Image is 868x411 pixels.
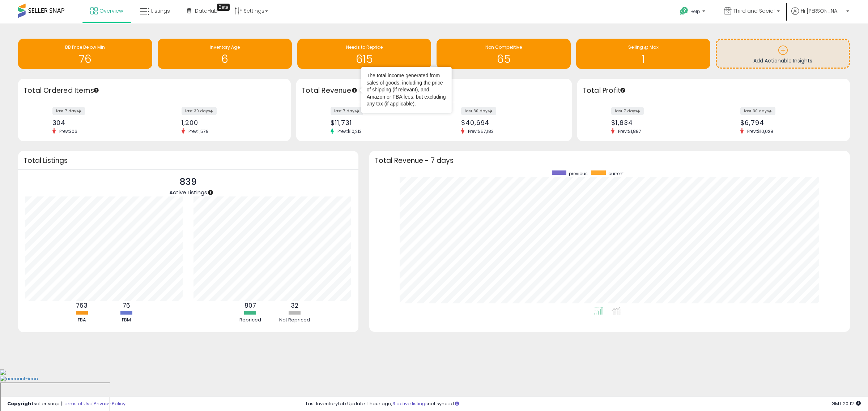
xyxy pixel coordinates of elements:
[169,189,207,196] span: Active Listings
[611,119,708,126] div: $1,834
[273,317,316,324] div: Not Repriced
[93,87,99,94] div: Tooltip anchor
[674,1,712,23] a: Help
[297,39,431,69] a: Needs to Reprice 615
[583,86,844,96] h3: Total Profit
[52,119,149,126] div: 304
[76,301,88,310] b: 763
[461,119,559,126] div: $40,694
[182,119,278,126] div: 1,200
[464,128,497,134] span: Prev: $57,183
[733,7,775,14] span: Third and Social
[628,44,659,50] span: Selling @ Max
[580,53,707,65] h1: 1
[620,87,626,94] div: Tooltip anchor
[576,39,710,69] a: Selling @ Max 1
[680,7,689,16] i: Get Help
[740,107,775,115] label: last 30 days
[611,107,644,115] label: last 7 days
[791,7,849,23] a: Hi [PERSON_NAME]
[801,7,844,14] span: Hi [PERSON_NAME]
[334,128,365,134] span: Prev: $10,213
[302,86,566,96] h3: Total Revenue
[569,170,588,177] span: previous
[105,317,148,324] div: FBM
[99,7,123,14] span: Overview
[123,301,130,310] b: 76
[56,128,81,134] span: Prev: 306
[608,170,624,177] span: current
[161,53,288,65] h1: 6
[346,44,383,50] span: Needs to Reprice
[301,53,428,65] h1: 615
[331,119,429,126] div: $11,731
[182,107,217,115] label: last 30 days
[291,301,298,310] b: 32
[185,128,212,134] span: Prev: 1,579
[158,39,292,69] a: Inventory Age 6
[229,317,272,324] div: Repriced
[52,107,85,115] label: last 7 days
[744,128,777,134] span: Prev: $10,029
[22,53,149,65] h1: 76
[351,87,358,94] div: Tooltip anchor
[753,57,812,64] span: Add Actionable Insights
[690,8,700,14] span: Help
[24,158,353,163] h3: Total Listings
[717,40,849,68] a: Add Actionable Insights
[65,44,105,50] span: BB Price Below Min
[485,44,522,50] span: Non Competitive
[244,301,256,310] b: 807
[375,158,844,163] h3: Total Revenue - 7 days
[740,119,837,126] div: $6,794
[210,44,240,50] span: Inventory Age
[440,53,567,65] h1: 65
[207,189,214,196] div: Tooltip anchor
[331,107,363,115] label: last 7 days
[169,175,207,189] p: 839
[151,7,170,14] span: Listings
[461,107,496,115] label: last 30 days
[614,128,645,134] span: Prev: $1,887
[437,39,571,69] a: Non Competitive 65
[18,39,152,69] a: BB Price Below Min 76
[217,4,230,11] div: Tooltip anchor
[367,72,446,108] div: The total income generated from sales of goods, including the price of shipping (if relevant), an...
[60,317,103,324] div: FBA
[24,86,285,96] h3: Total Ordered Items
[195,7,218,14] span: DataHub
